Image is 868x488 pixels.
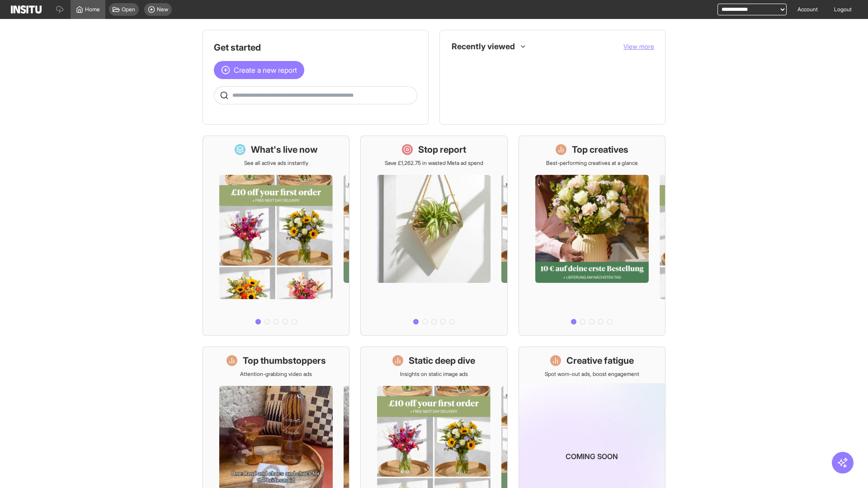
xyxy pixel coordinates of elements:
[400,371,468,378] p: Insights on static image ads
[122,6,135,13] span: Open
[546,160,638,167] p: Best-performing creatives at a glance
[214,41,417,54] h1: Get started
[243,354,326,367] h1: Top thumbstoppers
[244,160,308,167] p: See all active ads instantly
[85,6,100,13] span: Home
[251,143,318,156] h1: What's live now
[240,371,312,378] p: Attention-grabbing video ads
[214,61,304,79] button: Create a new report
[409,354,475,367] h1: Static deep dive
[623,42,654,50] span: View more
[360,136,507,336] a: Stop reportSave £1,262.75 in wasted Meta ad spend
[234,65,297,75] span: Create a new report
[157,6,168,13] span: New
[11,5,42,14] img: Logo
[203,136,349,336] a: What's live nowSee all active ads instantly
[572,143,628,156] h1: Top creatives
[519,136,665,336] a: Top creativesBest-performing creatives at a glance
[418,143,466,156] h1: Stop report
[623,42,654,51] button: View more
[385,160,483,167] p: Save £1,262.75 in wasted Meta ad spend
